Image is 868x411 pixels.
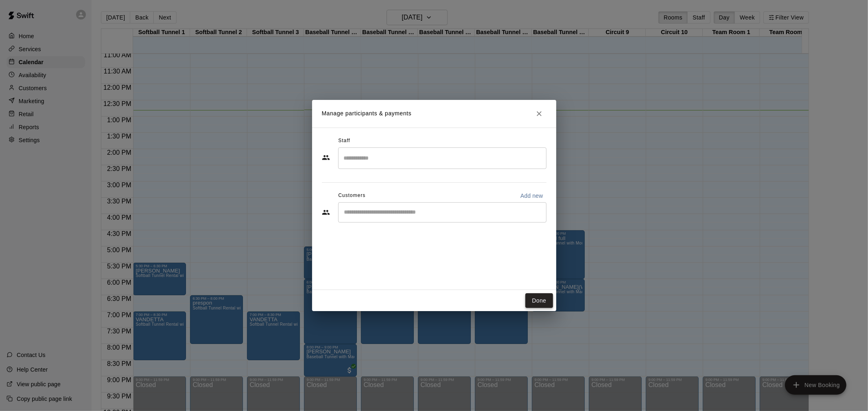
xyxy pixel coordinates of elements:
[520,192,543,200] p: Add new
[338,134,350,147] span: Staff
[517,189,547,202] button: Add new
[338,189,365,202] span: Customers
[322,154,330,162] svg: Staff
[322,109,412,118] p: Manage participants & payments
[532,106,547,121] button: Close
[338,147,547,169] div: Search staff
[338,202,547,223] div: Start typing to search customers...
[525,293,553,308] button: Done
[322,208,330,216] svg: Customers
